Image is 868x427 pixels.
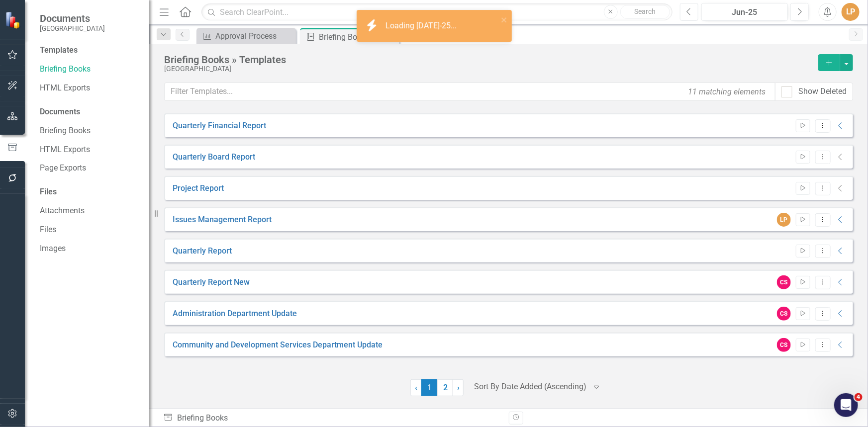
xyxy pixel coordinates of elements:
span: Search [634,7,656,15]
a: Quarterly Report [173,246,232,257]
a: Project Report [173,183,224,194]
img: website_grey.svg [16,26,24,34]
div: CS [777,338,791,352]
div: Loading [DATE]-25... [386,20,459,32]
div: Files [40,186,139,198]
a: Quarterly Report New [173,277,250,288]
div: Briefing Books [319,31,397,43]
span: 4 [855,393,863,401]
div: v 4.0.25 [28,16,49,24]
button: close [501,14,508,25]
div: Jun-25 [705,6,785,18]
div: Show Deleted [798,86,847,97]
a: Images [40,243,139,255]
button: Jun-25 [701,3,788,21]
button: Search [620,5,670,19]
div: Domain Overview [38,59,89,65]
div: Briefing Books [163,413,501,424]
button: LP [842,3,860,21]
a: Issues Management Report [173,214,272,226]
img: logo_orange.svg [16,16,24,24]
div: CS [777,275,791,289]
div: CS [777,307,791,321]
a: Briefing Books [40,64,139,75]
small: [GEOGRAPHIC_DATA] [40,24,105,32]
span: › [457,383,460,392]
span: 1 [421,379,437,396]
a: 2 [437,379,453,396]
div: Briefing Books » Templates [164,54,813,65]
div: Documents [40,106,139,118]
span: Documents [40,12,105,24]
a: Page Exports [40,163,139,174]
div: Domain: [DOMAIN_NAME] [26,26,109,34]
a: Briefing Books [40,125,139,137]
a: HTML Exports [40,144,139,156]
a: Approval Process [199,30,293,42]
div: [GEOGRAPHIC_DATA] [164,65,813,73]
iframe: Intercom live chat [834,393,858,417]
div: LP [777,213,791,227]
div: Templates [40,45,139,56]
div: 11 matching elements [685,84,768,100]
a: Community and Development Services Department Update [173,340,383,351]
a: Administration Department Update [173,308,297,320]
img: tab_domain_overview_orange.svg [27,58,35,66]
div: Approval Process [215,30,293,42]
a: Files [40,224,139,236]
a: Quarterly Board Report [173,152,255,163]
input: Filter Templates... [164,83,775,101]
a: Quarterly Financial Report [173,120,266,132]
a: HTML Exports [40,83,139,94]
span: ‹ [415,383,417,392]
input: Search ClearPoint... [201,3,672,21]
a: Attachments [40,205,139,217]
div: Keywords by Traffic [110,59,168,65]
img: tab_keywords_by_traffic_grey.svg [99,58,107,66]
img: ClearPoint Strategy [5,11,23,29]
